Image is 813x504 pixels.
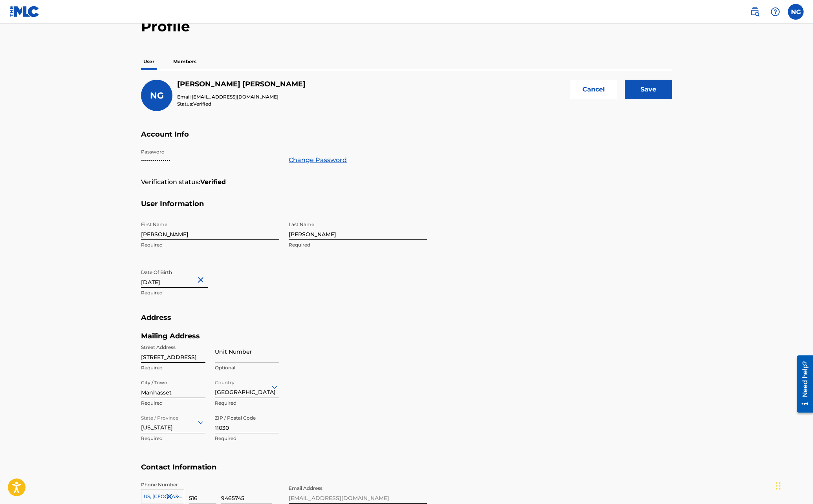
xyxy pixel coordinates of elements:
label: State / Province [141,410,178,422]
h5: Account Info [141,130,672,148]
h5: User Information [141,199,672,218]
p: Members [171,53,199,70]
h5: Address [141,313,672,332]
p: Required [141,241,279,248]
p: Verification status: [141,177,200,187]
a: Change Password [289,155,347,165]
h5: Contact Information [141,463,672,481]
p: User [141,53,157,70]
label: Country [215,374,234,386]
strong: Verified [200,177,226,187]
p: Required [141,435,205,442]
div: [GEOGRAPHIC_DATA] [215,377,279,396]
h5: Neil Gillis [177,80,306,89]
div: [US_STATE] [141,413,205,432]
iframe: Resource Center [791,352,813,416]
iframe: Chat Widget [774,466,813,504]
p: Optional [215,364,279,371]
div: Help [767,4,783,20]
p: Required [141,400,205,407]
img: search [750,7,760,16]
a: Public Search [747,4,763,20]
img: help [771,7,780,16]
p: Status: [177,100,306,108]
p: Required [215,400,279,407]
div: Drag [776,474,781,498]
p: Password [141,148,279,155]
span: Verified [193,101,211,107]
h5: Mailing Address [141,332,279,341]
button: Cancel [570,80,617,99]
p: Required [141,289,279,296]
img: MLC Logo [9,6,40,17]
span: NG [150,90,164,101]
p: Email: [177,93,306,100]
button: Close [196,268,208,292]
p: Required [141,364,205,371]
p: Required [215,435,279,442]
span: [EMAIL_ADDRESS][DOMAIN_NAME] [192,94,278,100]
h2: Profile [141,18,672,35]
p: Required [289,241,427,248]
input: Save [625,80,672,99]
div: User Menu [788,4,804,20]
p: ••••••••••••••• [141,155,279,165]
